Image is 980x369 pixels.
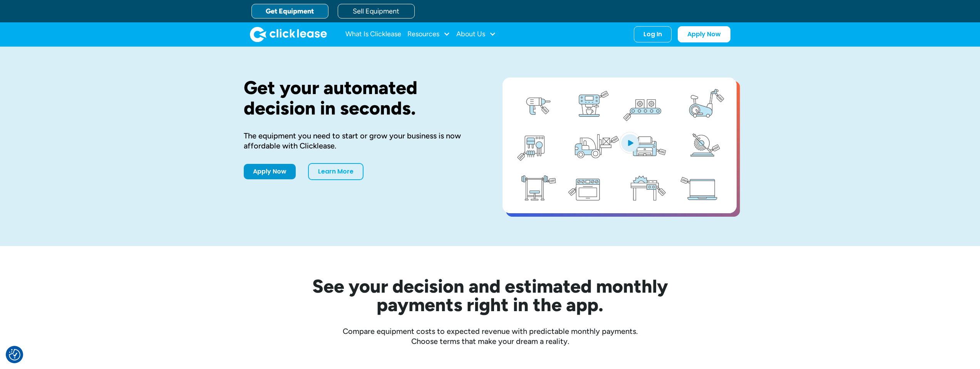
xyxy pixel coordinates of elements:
[643,30,662,38] div: Log In
[244,326,737,346] div: Compare equipment costs to expected revenue with predictable monthly payments. Choose terms that ...
[620,132,640,153] img: Blue play button logo on a light blue circular background
[275,277,706,314] h2: See your decision and estimated monthly payments right in the app.
[250,27,327,42] a: home
[251,4,328,19] a: Get Equipment
[456,27,496,42] div: About Us
[244,131,478,151] div: The equipment you need to start or grow your business is now affordable with Clicklease.
[308,163,364,180] a: Learn More
[250,27,327,42] img: Clicklease logo
[9,349,20,361] img: Revisit consent button
[345,27,401,42] a: What Is Clicklease
[678,26,730,42] a: Apply Now
[9,349,20,361] button: Consent Preferences
[407,27,450,42] div: Resources
[503,78,737,213] a: open lightbox
[244,164,296,179] a: Apply Now
[338,4,415,19] a: Sell Equipment
[244,78,478,118] h1: Get your automated decision in seconds.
